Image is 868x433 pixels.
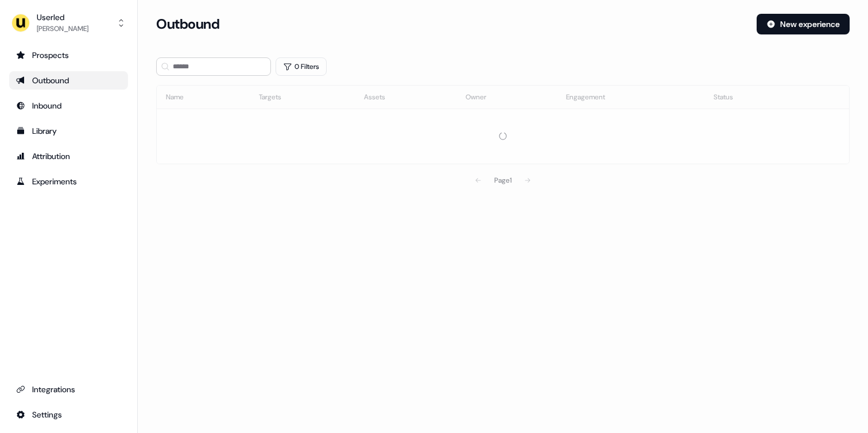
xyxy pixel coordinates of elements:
a: Go to integrations [9,405,128,424]
h3: Outbound [156,16,219,33]
div: [PERSON_NAME] [37,23,88,34]
div: Userled [37,11,88,23]
a: Go to integrations [9,380,128,399]
a: Go to experiments [9,172,128,191]
a: Go to prospects [9,46,128,64]
div: Experiments [16,176,121,187]
button: New experience [757,14,850,34]
div: Settings [16,409,121,420]
a: Go to attribution [9,147,128,165]
a: Go to templates [9,122,128,140]
div: Library [16,125,121,137]
div: Inbound [16,100,121,111]
a: Go to Inbound [9,96,128,115]
button: 0 Filters [276,57,327,76]
div: Attribution [16,150,121,162]
a: Go to outbound experience [9,71,128,90]
button: Userled[PERSON_NAME] [9,9,128,37]
div: Integrations [16,384,121,395]
div: Outbound [16,75,121,86]
div: Prospects [16,49,121,61]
